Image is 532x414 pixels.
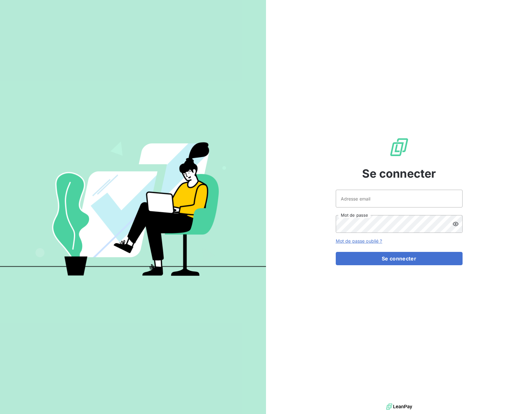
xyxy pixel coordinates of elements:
img: logo [386,402,412,411]
a: Mot de passe oublié ? [336,238,382,244]
input: placeholder [336,190,463,207]
button: Se connecter [336,252,463,265]
span: Se connecter [362,165,436,182]
img: Logo LeanPay [389,137,409,157]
